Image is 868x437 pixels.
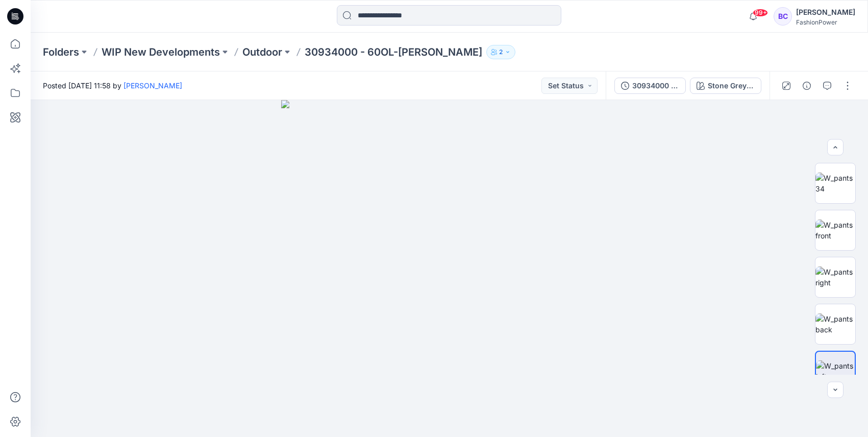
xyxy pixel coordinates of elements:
img: W_pants back [815,313,855,335]
div: 30934000 - 60OL-[PERSON_NAME] [632,80,679,91]
button: Details [799,78,815,94]
a: WIP New Developments [102,45,220,59]
div: BC [774,7,792,26]
button: 2 [486,45,515,59]
p: 30934000 - 60OL-[PERSON_NAME] [305,45,482,59]
a: Outdoor [242,45,282,59]
button: 30934000 - 60OL-[PERSON_NAME] [614,78,686,94]
img: W_pants left [816,360,855,382]
a: Folders [43,45,79,59]
img: W_pants front [815,220,855,241]
img: W_pants right [815,266,855,288]
button: Stone Grey + Caviar [690,78,761,94]
p: 2 [499,46,503,58]
span: 99+ [753,9,768,17]
div: [PERSON_NAME] [796,6,855,18]
img: eyJhbGciOiJIUzI1NiIsImtpZCI6IjAiLCJzbHQiOiJzZXMiLCJ0eXAiOiJKV1QifQ.eyJkYXRhIjp7InR5cGUiOiJzdG9yYW... [281,100,618,437]
span: Posted [DATE] 11:58 by [43,80,182,91]
img: W_pants 34 [815,173,855,194]
a: [PERSON_NAME] [123,81,182,90]
div: Stone Grey + Caviar [708,80,755,91]
div: FashionPower [796,18,855,26]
